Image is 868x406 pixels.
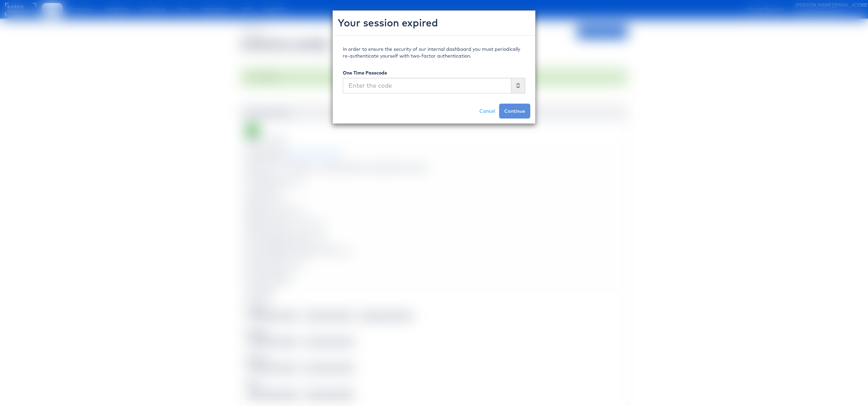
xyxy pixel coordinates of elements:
[343,78,511,93] input: Enter the code
[343,46,525,59] p: In order to ensure the security of our internal dashboard you must periodically re-authenticate y...
[338,16,530,30] h2: Your session expired
[343,69,387,76] label: One Time Passcode
[499,104,530,119] button: Continue
[475,104,499,119] a: Cancel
